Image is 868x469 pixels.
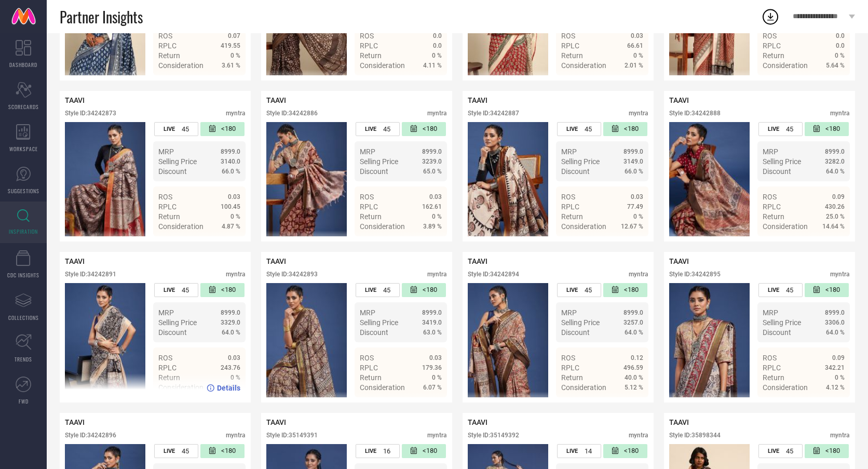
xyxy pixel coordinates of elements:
span: TAAVI [266,96,286,104]
a: Details [408,241,442,249]
a: Details [207,384,240,392]
div: myntra [427,271,447,278]
div: Number of days the style has been live on the platform [758,122,803,136]
span: Details [418,80,442,88]
span: Details [217,241,240,249]
span: 2.01 % [625,62,643,69]
span: RPLC [360,364,378,372]
span: Discount [763,328,791,337]
div: Style ID: 34242886 [266,110,318,117]
span: <180 [423,286,437,294]
span: TAAVI [65,257,85,265]
span: 8999.0 [422,309,442,316]
span: 66.61 [627,42,643,49]
span: MRP [158,148,174,156]
span: ROS [763,32,777,40]
span: <180 [221,125,236,133]
span: LIVE [566,448,578,454]
span: Details [620,80,643,88]
span: Discount [360,167,388,176]
span: LIVE [768,287,779,293]
span: ROS [763,354,777,362]
span: 0.03 [228,354,240,361]
div: Number of days the style has been live on the platform [557,122,601,136]
div: Number of days the style has been live on the platform [758,283,803,297]
div: Number of days the style has been live on the platform [154,122,198,136]
div: Number of days the style has been live on the platform [557,444,601,458]
span: Return [763,212,784,221]
span: 0.09 [832,193,845,200]
span: ROS [763,193,777,201]
span: Details [620,402,643,410]
span: ROS [360,354,374,362]
span: 77.49 [627,203,643,210]
span: 342.21 [825,364,845,371]
img: Style preview image [266,122,347,236]
div: myntra [226,432,246,439]
div: Click to view image [266,122,347,236]
div: Style ID: 34242894 [468,271,519,278]
div: myntra [427,110,447,117]
span: MRP [360,148,375,156]
a: Details [207,241,240,249]
div: Click to view image [65,283,145,397]
div: Number of days since the style was first listed on the platform [603,444,647,458]
span: ROS [158,32,172,40]
span: 4.12 % [826,384,845,391]
div: Number of days since the style was first listed on the platform [603,283,647,297]
span: Details [821,241,845,249]
span: 0 % [432,213,442,220]
span: 64.0 % [826,168,845,175]
span: Consideration [360,61,405,70]
span: LIVE [566,126,578,132]
a: Details [811,402,845,410]
span: TAAVI [669,418,689,426]
span: 0 % [633,213,643,220]
span: Details [217,80,240,88]
span: <180 [825,447,840,455]
span: SCORECARDS [8,103,39,111]
div: Number of days since the style was first listed on the platform [805,122,849,136]
div: Style ID: 34242891 [65,271,116,278]
span: 45 [383,286,390,294]
span: Discount [561,167,590,176]
span: 5.12 % [625,384,643,391]
span: 419.55 [221,42,240,49]
span: ROS [561,193,575,201]
span: <180 [221,447,236,455]
span: FWD [19,397,29,405]
span: 0 % [230,52,240,59]
span: 45 [182,125,189,133]
span: TAAVI [669,96,689,104]
span: TAAVI [65,96,85,104]
span: 14.64 % [822,223,845,230]
span: 3239.0 [422,158,442,165]
span: ROS [158,193,172,201]
div: myntra [629,432,648,439]
span: 100.45 [221,203,240,210]
span: TAAVI [468,418,487,426]
span: Return [561,51,583,60]
img: Style preview image [468,122,548,236]
span: 0 % [835,374,845,381]
div: myntra [830,432,850,439]
a: Details [811,241,845,249]
div: Open download list [761,7,780,26]
span: CDC INSIGHTS [7,271,39,279]
span: 8999.0 [825,309,845,316]
span: RPLC [763,42,781,50]
span: 0.09 [832,354,845,361]
span: Selling Price [763,318,801,327]
span: 45 [786,125,793,133]
span: 0.12 [631,354,643,361]
span: Details [418,241,442,249]
span: Consideration [561,383,606,392]
span: 64.0 % [826,329,845,336]
span: <180 [825,286,840,294]
span: TAAVI [65,418,85,426]
span: MRP [158,309,174,317]
div: Style ID: 34242896 [65,432,116,439]
div: Number of days the style has been live on the platform [356,283,400,297]
span: 45 [182,286,189,294]
span: 3.89 % [423,223,442,230]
